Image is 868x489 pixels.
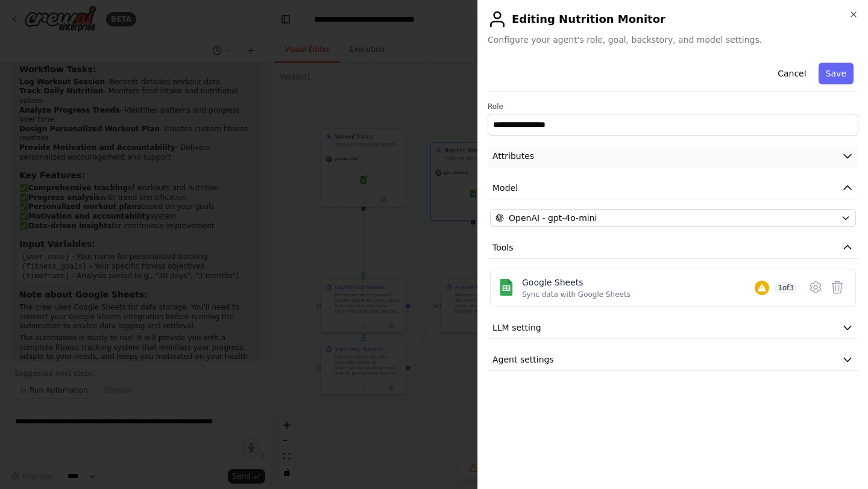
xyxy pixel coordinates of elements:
span: Configure your agent's role, goal, backstory, and model settings. [488,34,858,46]
button: Delete tool [826,276,848,298]
span: OpenAI - gpt-4o-mini [509,212,597,224]
button: Save [819,63,854,84]
div: Google Sheets [522,276,631,288]
span: 1 of 3 [774,282,797,294]
button: LLM setting [488,317,858,339]
button: Tools [488,237,858,259]
button: Attributes [488,145,858,167]
button: Cancel [770,63,813,84]
label: Role [488,102,858,111]
span: Tools [492,241,514,254]
span: Agent settings [492,354,554,366]
span: LLM setting [492,322,541,334]
span: Model [492,182,518,194]
div: Sync data with Google Sheets [522,290,631,299]
img: Google Sheets [498,279,515,296]
span: Attributes [492,150,534,162]
button: Configure tool [805,276,826,298]
button: Agent settings [488,349,858,371]
h2: Editing Nutrition Monitor [488,10,858,29]
button: OpenAI - gpt-4o-mini [490,209,856,227]
button: Model [488,177,858,199]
